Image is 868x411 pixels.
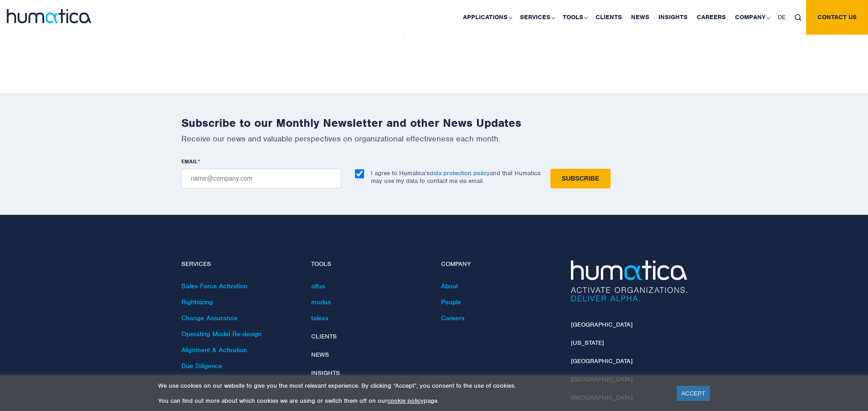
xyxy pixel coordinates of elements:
[158,382,665,390] p: We use cookies on our website to give you the most relevant experience. By clicking “Accept”, you...
[778,13,786,21] span: DE
[311,298,331,306] a: modas
[795,14,801,21] img: search_icon
[550,169,611,188] input: Subscribe
[571,357,632,365] a: [GEOGRAPHIC_DATA]
[441,282,458,290] a: About
[181,282,247,290] a: Sales Force Activation
[311,282,325,290] a: altus
[181,298,213,306] a: Rightsizing
[311,260,427,268] h4: Tools
[181,346,247,354] a: Alignment & Activation
[181,330,262,338] a: Operating Model Re-design
[181,169,341,188] input: name@company.com
[311,351,329,359] a: News
[158,397,665,405] p: You can find out more about which cookies we are using or switch them off on our page.
[311,333,337,340] a: Clients
[571,339,604,347] a: [US_STATE]
[181,158,198,165] span: EMAIL
[571,260,687,302] img: Humatica
[677,386,710,401] a: ACCEPT
[441,298,461,306] a: People
[181,116,687,130] h2: Subscribe to our Monthly Newsletter and other News Updates
[181,314,237,322] a: Change Assurance
[7,9,91,23] img: logo
[387,397,424,405] a: cookie policy
[355,169,364,178] input: I agree to Humatica’sdata protection policyand that Humatica may use my data to contact me via em...
[181,362,222,370] a: Due Diligence
[571,321,632,328] a: [GEOGRAPHIC_DATA]
[371,169,540,185] p: I agree to Humatica’s and that Humatica may use my data to contact me via email.
[430,169,490,177] a: data protection policy
[181,260,298,268] h4: Services
[311,369,340,377] a: Insights
[311,314,329,322] a: taleva
[441,260,557,268] h4: Company
[181,134,687,144] p: Receive our news and valuable perspectives on organizational effectiveness each month.
[441,314,464,322] a: Careers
